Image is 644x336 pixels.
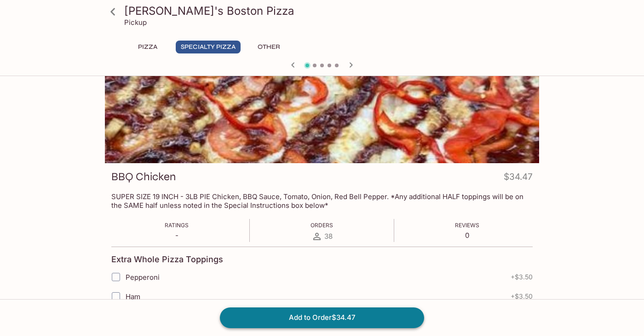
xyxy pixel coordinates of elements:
h3: [PERSON_NAME]'s Boston Pizza [124,4,535,18]
span: + $3.50 [511,293,533,300]
span: Ratings [165,222,189,229]
div: BBQ Chicken [105,41,539,163]
span: 38 [324,232,333,241]
button: Pizza [127,41,168,53]
span: + $3.50 [511,273,533,281]
p: - [165,231,189,240]
h4: $34.47 [504,170,533,188]
p: 0 [455,231,479,240]
p: Pickup [124,18,147,27]
p: SUPER SIZE 19 INCH - 3LB PIE Chicken, BBQ Sauce, Tomato, Onion, Red Bell Pepper. *Any additional ... [111,192,533,210]
h4: Extra Whole Pizza Toppings [111,254,223,265]
button: Specialty Pizza [176,41,241,53]
span: Orders [310,222,333,229]
span: Ham [126,292,140,301]
span: Reviews [455,222,479,229]
button: Other [248,41,289,53]
button: Add to Order$34.47 [220,307,424,328]
span: Pepperoni [126,273,160,282]
h3: BBQ Chicken [111,170,176,184]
